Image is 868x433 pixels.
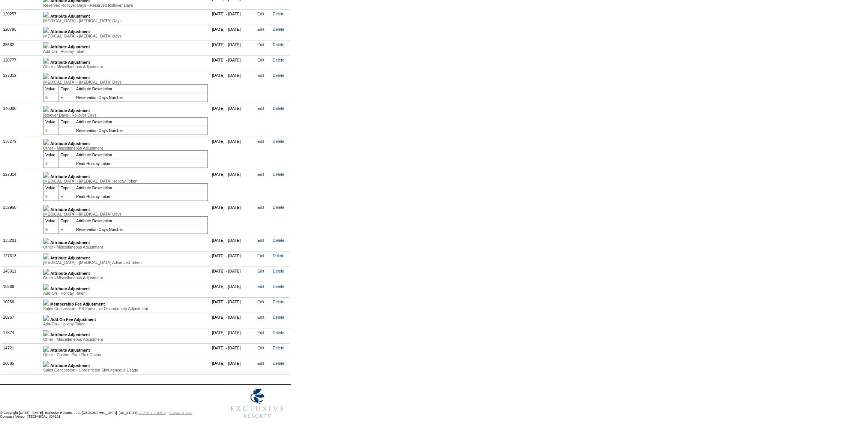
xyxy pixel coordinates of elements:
img: b_plus.gif [43,284,49,290]
td: + [59,225,74,234]
td: [DATE] - [DATE] [210,40,255,55]
img: b_plus.gif [43,27,49,33]
td: 120257 [1,9,41,25]
a: Delete [273,300,284,304]
td: 10267 [1,313,41,328]
a: Delete [273,205,284,210]
td: [DATE] - [DATE] [210,343,255,359]
div: [MEDICAL_DATA] - [MEDICAL_DATA] Advanced Token [43,260,208,265]
img: Exclusive Resorts [224,385,291,422]
div: Other - Miscellaneous Adjustment [43,276,208,280]
a: PRIVACY POLICY [138,411,166,415]
a: Edit [257,269,264,273]
a: Edit [257,330,264,335]
a: Delete [273,42,284,47]
div: Other - Miscellaneous Adjustment [43,245,208,249]
a: Delete [273,284,284,289]
b: Attribute Adjustment [50,45,90,49]
td: 35632 [1,40,41,55]
td: 127312 [1,71,41,104]
div: Rollover Days - Rollover Days [43,113,208,117]
td: 146300 [1,104,41,137]
td: [DATE] - [DATE] [210,170,255,203]
td: [DATE] - [DATE] [210,267,255,282]
img: b_minus.gif [43,205,49,211]
a: Edit [257,12,264,16]
a: Delete [273,58,284,62]
td: [DATE] - [DATE] [210,297,255,313]
a: Delete [273,238,284,243]
div: Add-On - Holiday Token [43,322,208,326]
a: Edit [257,300,264,304]
img: b_plus.gif [43,330,49,336]
div: [MEDICAL_DATA] - [MEDICAL_DATA] Days [43,212,208,216]
td: Value [44,183,59,192]
img: b_plus.gif [43,58,49,64]
td: [DATE] - [DATE] [210,236,255,251]
td: Attribute Description [74,216,208,225]
td: 120777 [1,55,41,71]
img: b_minus.gif [43,172,49,178]
td: [DATE] - [DATE] [210,359,255,374]
td: 17874 [1,328,41,343]
img: b_minus.gif [43,73,49,79]
a: Delete [273,139,284,144]
td: Reservation Days Number [74,225,208,234]
div: Other - Miscellaneous Adjustment [43,64,208,69]
td: Peak Holiday Token [74,192,208,201]
td: 8 [44,93,59,102]
b: Attribute Adjustment [50,348,90,352]
b: Attribute Adjustment [50,286,90,291]
img: b_plus.gif [43,12,49,18]
img: b_plus.gif [43,238,49,244]
b: Attribute Adjustment [50,29,90,34]
a: TERMS OF USE [169,411,192,415]
b: Attribute Adjustment [50,14,90,18]
td: Peak Holiday Token [74,159,208,168]
td: [DATE] - [DATE] [210,328,255,343]
td: 2 [44,159,59,168]
a: Edit [257,73,264,78]
td: 10585 [1,359,41,374]
b: Membership Fee Adjustment [50,302,105,306]
a: Delete [273,330,284,335]
a: Edit [257,284,264,289]
img: b_plus.gif [43,253,49,259]
a: Edit [257,106,264,111]
td: + [59,93,74,102]
td: + [59,192,74,201]
td: [DATE] - [DATE] [210,251,255,267]
b: Attribute Adjustment [50,271,90,276]
td: [DATE] - [DATE] [210,203,255,236]
img: b_plus.gif [43,346,49,352]
a: Delete [273,106,284,111]
a: Edit [257,346,264,350]
td: Type [59,117,74,126]
td: - [59,126,74,135]
td: 9 [44,225,59,234]
div: Sales Concession - ER Executive Discretionary Adjustment [43,306,208,311]
td: Value [44,117,59,126]
a: Delete [273,269,284,273]
td: [DATE] - [DATE] [210,25,255,40]
div: [MEDICAL_DATA] - [MEDICAL_DATA] Days [43,18,208,23]
b: Attribute Adjustment [50,141,90,146]
b: Attribute Adjustment [50,363,90,368]
td: Reservation Days Number [74,93,208,102]
td: 2 [44,192,59,201]
b: Attribute Adjustment [50,174,90,179]
td: [DATE] - [DATE] [210,71,255,104]
a: Delete [273,346,284,350]
a: Delete [273,73,284,78]
div: Other - Miscellaneous Adjustment [43,146,208,150]
img: b_plus.gif [43,300,49,306]
td: Reservation Days Number [74,126,208,135]
img: b_minus.gif [43,106,49,112]
td: 120795 [1,25,41,40]
a: Delete [273,172,284,177]
b: Attribute Adjustment [50,108,90,113]
div: [MEDICAL_DATA] - [MEDICAL_DATA] Days [43,80,208,84]
td: [DATE] - [DATE] [210,9,255,25]
td: 2 [44,126,59,135]
a: Edit [257,42,264,47]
